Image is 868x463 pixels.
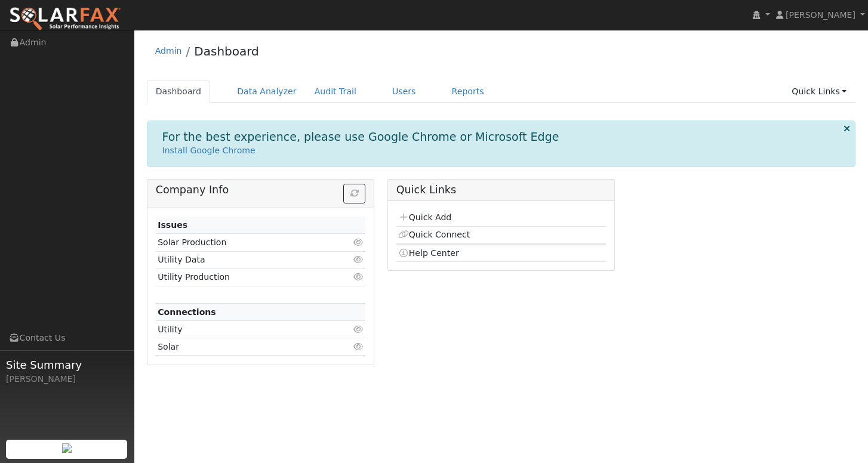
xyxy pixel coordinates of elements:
[353,325,364,334] i: Click to view
[396,184,607,196] h5: Quick Links
[398,248,459,258] a: Help Center
[155,46,182,55] a: Admin
[228,81,306,103] a: Data Analyzer
[158,220,187,230] strong: Issues
[443,81,493,103] a: Reports
[156,251,332,268] td: Utility Data
[9,7,121,32] img: SolarFax
[353,255,364,264] i: Click to view
[383,81,425,103] a: Users
[156,234,332,251] td: Solar Production
[786,10,855,20] span: [PERSON_NAME]
[156,268,332,286] td: Utility Production
[6,357,128,373] span: Site Summary
[398,230,470,239] a: Quick Connect
[6,373,128,385] div: [PERSON_NAME]
[62,443,72,453] img: retrieve
[353,273,364,281] i: Click to view
[162,146,256,155] a: Install Google Chrome
[156,338,332,356] td: Solar
[353,238,364,246] i: Click to view
[156,321,332,338] td: Utility
[156,184,366,196] h5: Company Info
[147,81,211,103] a: Dashboard
[783,81,855,103] a: Quick Links
[162,130,559,144] h1: For the best experience, please use Google Chrome or Microsoft Edge
[398,212,451,222] a: Quick Add
[353,342,364,351] i: Click to view
[194,44,259,58] a: Dashboard
[158,307,216,317] strong: Connections
[306,81,365,103] a: Audit Trail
